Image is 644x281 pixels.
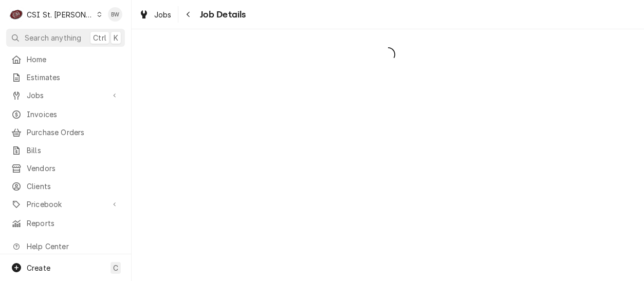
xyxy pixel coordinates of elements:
a: Bills [6,142,125,159]
a: Reports [6,215,125,232]
span: Clients [27,181,120,192]
span: Pricebook [27,199,104,210]
button: Search anythingCtrlK [6,29,125,47]
span: Bills [27,145,120,156]
span: Home [27,54,120,65]
button: Navigate back [180,6,197,23]
span: Ctrl [93,32,106,43]
a: Vendors [6,160,125,177]
div: BW [108,7,122,22]
div: CSI St. Louis's Avatar [9,7,24,22]
span: Job Details [197,8,246,22]
span: Create [27,264,50,272]
a: Purchase Orders [6,124,125,141]
span: K [114,32,118,43]
span: Search anything [25,32,81,43]
span: Jobs [154,9,172,20]
span: Reports [27,218,120,229]
span: Help Center [27,241,119,252]
span: C [113,263,118,273]
a: Home [6,51,125,68]
span: Invoices [27,109,120,120]
a: Clients [6,178,125,195]
div: C [9,7,24,22]
a: Estimates [6,69,125,86]
span: Loading... [132,44,644,65]
a: Invoices [6,106,125,123]
span: Purchase Orders [27,127,120,138]
span: Jobs [27,90,104,101]
a: Go to Jobs [6,87,125,104]
span: Estimates [27,72,120,83]
a: Jobs [135,6,176,23]
span: Vendors [27,163,120,174]
div: CSI St. [PERSON_NAME] [27,9,94,20]
a: Go to Help Center [6,238,125,255]
a: Go to Pricebook [6,196,125,213]
div: Brad Wicks's Avatar [108,7,122,22]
